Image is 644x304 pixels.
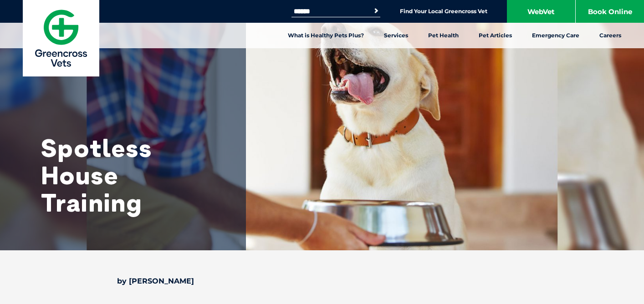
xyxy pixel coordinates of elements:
h1: Spotless House Training [41,134,223,216]
a: Pet Articles [469,23,522,48]
a: Find Your Local Greencross Vet [400,8,487,15]
strong: by [PERSON_NAME] [117,277,194,285]
a: What is Healthy Pets Plus? [278,23,374,48]
a: Careers [589,23,631,48]
a: Pet Health [418,23,469,48]
a: Emergency Care [522,23,589,48]
button: Search [372,6,381,15]
a: Services [374,23,418,48]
